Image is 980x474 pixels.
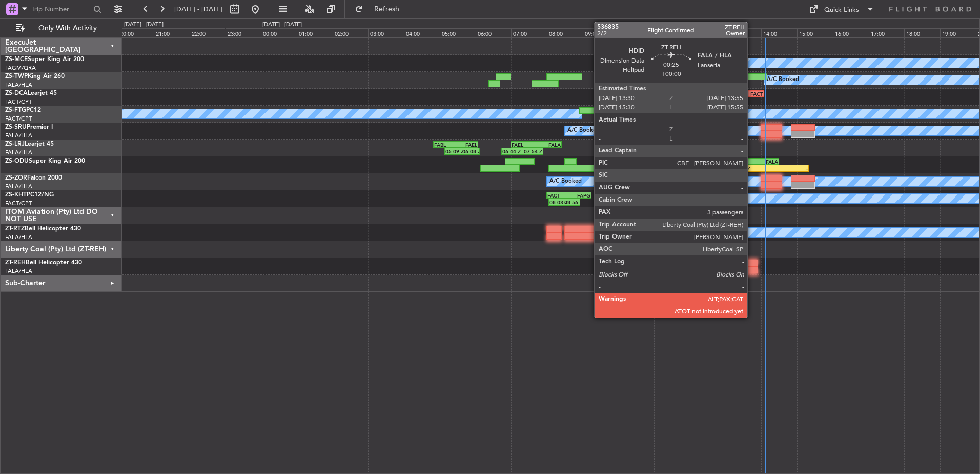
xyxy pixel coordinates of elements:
div: 20:00 [118,28,154,37]
a: FACT/CPT [5,98,32,106]
div: - [770,165,808,171]
a: FALA/HLA [5,233,32,241]
span: ZT-RTZ [5,226,25,232]
div: 23:00 [226,28,261,37]
div: 17:00 [869,28,905,37]
div: A/C Booked [603,106,636,122]
a: FAGM/QRA [5,64,36,72]
span: ZS-SRU [5,124,27,130]
div: 06:08 Z [462,148,479,154]
div: 05:09 Z [445,148,462,154]
div: 13:00 [726,28,762,37]
div: 06:44 Z [502,148,522,154]
div: 03:00 [368,28,404,37]
div: 08:56 Z [564,199,579,205]
div: FACT [547,192,569,199]
div: 16:00 [833,28,869,37]
div: FALA [740,159,778,165]
div: 02:00 [333,28,369,37]
div: 11:28 Z [671,64,689,70]
span: ZS-LRJ [5,141,25,147]
div: FAEL [512,142,536,148]
span: ZS-DCA [5,90,28,96]
div: 07:00 [511,28,547,37]
button: Only With Activity [11,20,111,36]
div: 01:00 [297,28,333,37]
a: FALA/HLA [5,267,32,275]
div: 07:54 Z [522,148,542,154]
div: FAKN [604,159,639,165]
div: FALA [655,57,675,63]
div: [DATE] - [DATE] [262,21,302,29]
div: FABL [434,142,456,148]
div: 12:30 Z [689,64,706,70]
span: ZT-REH [5,260,26,266]
a: FALA/HLA [5,183,32,190]
button: Refresh [350,1,412,17]
div: FALA [536,142,561,148]
span: ZS-ZOR [5,175,27,181]
div: 10:00 [619,28,655,37]
div: FAUP [720,91,742,97]
div: 15:00 [797,28,833,37]
div: FACT [742,91,763,97]
a: ZT-REHBell Helicopter 430 [5,260,82,266]
div: 13:18 Z [717,97,735,104]
div: 21:00 [154,28,190,37]
span: ZS-MCE [5,56,28,63]
a: ZT-RTZBell Helicopter 430 [5,226,81,232]
a: ZS-ODUSuper King Air 200 [5,158,85,164]
div: 18:00 [904,28,940,37]
div: 13:10 Z [732,165,770,171]
a: ZS-TWPKing Air 260 [5,73,65,80]
div: 14:00 [761,28,797,37]
div: 12:00 [690,28,726,37]
div: 12:13 Z [698,97,717,104]
a: ZS-SRUPremier I [5,124,53,130]
span: [DATE] - [DATE] [174,5,222,14]
button: Quick Links [804,1,880,17]
a: FALA/HLA [5,149,32,156]
div: 19:00 [940,28,976,37]
a: ZS-LRJLearjet 45 [5,141,54,147]
span: ZS-FTG [5,107,26,113]
a: FACT/CPT [5,115,32,123]
div: Quick Links [824,5,859,15]
a: FALA/HLA [5,132,32,140]
div: 10:04 Z [621,165,660,171]
a: FACT/CPT [5,200,32,207]
div: FVFA [702,159,740,165]
div: [DATE] - [DATE] [124,21,164,29]
div: 11:00 [654,28,690,37]
div: 00:00 [261,28,297,37]
span: ZS-TWP [5,73,28,80]
a: ZS-DCALearjet 45 [5,90,57,96]
div: FAEL [456,142,477,148]
div: 08:03 Z [549,199,564,205]
div: 09:00 [583,28,619,37]
div: 05:00 [440,28,476,37]
input: Trip Number [31,2,90,17]
div: 06:00 [476,28,512,37]
div: 12:16 Z [660,165,698,171]
span: Only With Activity [27,25,108,32]
div: 04:00 [404,28,440,37]
a: ZS-MCESuper King Air 200 [5,56,84,63]
div: A/C Booked [549,174,582,189]
div: A/C Booked [767,72,799,88]
div: FAPG [569,192,590,199]
span: ZS-ODU [5,158,29,164]
a: ZS-ZORFalcon 2000 [5,175,62,181]
div: FAJC [675,57,695,63]
a: FALA/HLA [5,81,32,89]
div: 22:00 [190,28,226,37]
div: A/C Booked [567,123,600,139]
span: ZS-KHT [5,192,27,198]
a: ZS-KHTPC12/NG [5,192,54,198]
a: ZS-FTGPC12 [5,107,41,113]
div: 08:00 [547,28,583,37]
div: FVFA [639,159,673,165]
span: Refresh [365,6,409,13]
div: A/C Booked [597,225,629,240]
